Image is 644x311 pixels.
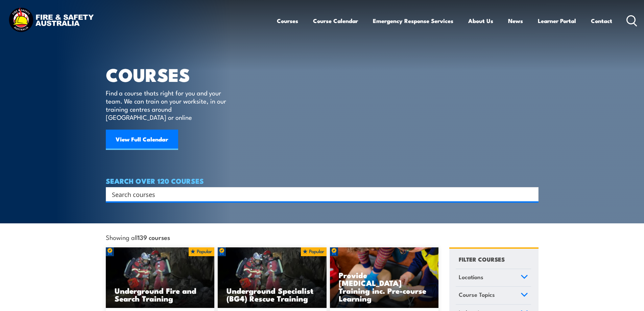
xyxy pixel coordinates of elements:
a: About Us [468,12,493,30]
h3: Provide [MEDICAL_DATA] Training inc. Pre-course Learning [339,271,430,302]
a: Contact [591,12,612,30]
a: Locations [456,269,531,287]
a: News [508,12,523,30]
form: Search form [113,190,525,199]
img: Underground mine rescue [218,247,327,308]
strong: 139 courses [138,232,170,242]
a: Learner Portal [538,12,576,30]
h3: Underground Fire and Search Training [115,287,206,302]
a: Course Topics [456,287,531,304]
h4: SEARCH OVER 120 COURSES [106,177,539,184]
h4: FILTER COURSES [459,254,505,264]
input: Search input [112,189,524,199]
a: View Full Calendar [106,130,178,150]
span: Locations [459,272,483,282]
h3: Underground Specialist (BG4) Rescue Training [226,287,318,302]
span: Course Topics [459,290,495,299]
a: Courses [277,12,298,30]
h1: COURSES [106,66,236,82]
a: Underground Fire and Search Training [106,247,215,308]
a: Emergency Response Services [373,12,453,30]
span: Showing all [106,234,170,241]
a: Course Calendar [313,12,358,30]
a: Provide [MEDICAL_DATA] Training inc. Pre-course Learning [330,247,439,308]
button: Search magnifier button [527,190,536,199]
img: Underground mine rescue [106,247,215,308]
a: Underground Specialist (BG4) Rescue Training [218,247,327,308]
p: Find a course thats right for you and your team. We can train on your worksite, in our training c... [106,89,229,121]
img: Low Voltage Rescue and Provide CPR [330,247,439,308]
